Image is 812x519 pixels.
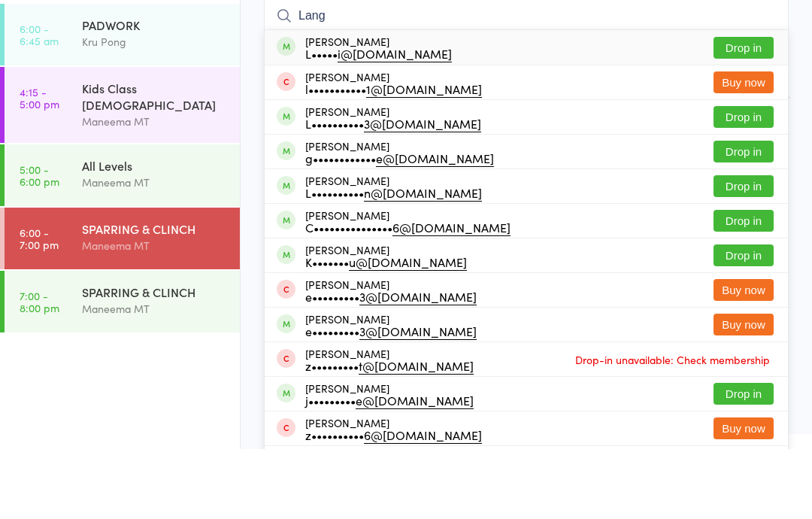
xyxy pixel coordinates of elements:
button: Drop in [714,245,774,267]
div: C••••••••••••••• [305,291,511,303]
div: [PERSON_NAME] [305,105,452,129]
div: K••••••• [305,326,467,338]
a: 4:15 -5:00 pmKids Class [DEMOGRAPHIC_DATA]Maneema MT [5,137,240,213]
div: L•••••••••• [305,256,482,269]
button: Drop in [714,280,774,302]
div: [PERSON_NAME] [305,279,511,303]
div: [PERSON_NAME] [305,210,494,234]
div: g•••••••••••• [305,222,494,234]
div: j••••••••• [305,464,474,476]
div: PADWORK [82,86,227,103]
div: e••••••••• [305,360,477,372]
time: 6:00 - 7:00 pm [20,296,59,320]
button: Drop in [714,211,774,232]
div: z•••••••••• [305,499,482,511]
button: Buy now [714,384,774,405]
button: Buy now [714,349,774,371]
div: Maneema MT [82,370,227,387]
div: [PERSON_NAME] [305,383,477,407]
div: Any location [108,41,183,58]
button: Drop in [714,314,774,336]
span: MT mats [264,32,789,47]
div: Kru Pong [82,103,227,120]
div: [PERSON_NAME] [305,417,474,442]
div: [PERSON_NAME] [305,175,481,199]
time: 6:00 - 6:45 am [20,93,59,117]
a: 6:00 -7:00 pmSPARRING & CLINCHManeema MT [5,278,240,339]
div: z••••••••• [305,429,474,442]
button: Buy now [714,487,774,509]
div: Maneema MT [82,183,227,200]
time: 4:15 - 5:00 pm [20,156,59,180]
div: Maneema MT [82,244,227,261]
button: Buy now [714,141,774,163]
time: 7:00 - 8:00 pm [20,360,59,384]
div: Kids Class [DEMOGRAPHIC_DATA] [82,150,227,183]
button: Drop in [714,107,774,129]
div: [PERSON_NAME] [305,348,477,372]
time: 5:00 - 6:00 pm [20,233,59,257]
div: L••••• [305,117,452,129]
div: L•••••••••• [305,187,481,199]
span: Drop-in unavailable: Check membership [571,418,774,441]
div: At [108,17,183,41]
div: Maneema MT [82,307,227,324]
button: Drop in [714,453,774,475]
span: [DATE] 6:00pm [264,2,765,17]
a: 6:00 -6:45 amPADWORKKru Pong [5,74,240,135]
a: [DATE] [20,41,56,58]
input: Search [264,68,789,103]
div: e••••••••• [305,395,477,407]
div: SPARRING & CLINCH [82,354,227,370]
div: SPARRING & CLINCH [82,290,227,307]
div: All Levels [82,227,227,244]
div: [PERSON_NAME] [305,314,467,338]
div: [PERSON_NAME] [305,487,482,511]
div: [PERSON_NAME] [305,244,482,269]
div: [PERSON_NAME] [305,141,482,165]
div: l••••••••••• [305,153,482,165]
button: Drop in [714,176,774,198]
div: Events for [20,17,93,41]
div: [PERSON_NAME] [305,452,474,476]
a: 5:00 -6:00 pmAll LevelsManeema MT [5,214,240,276]
span: Maneema MT [264,17,765,32]
a: 7:00 -8:00 pmSPARRING & CLINCHManeema MT [5,341,240,402]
